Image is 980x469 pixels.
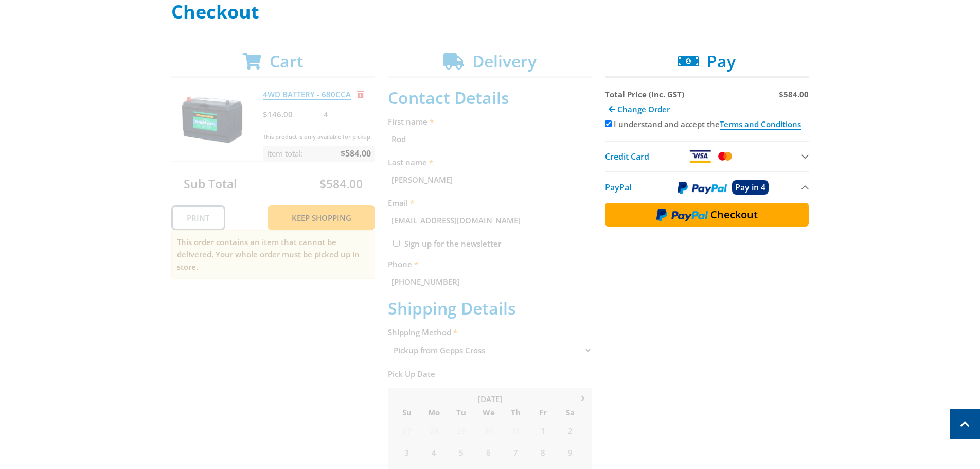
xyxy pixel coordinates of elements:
[605,203,809,227] button: Checkout
[716,150,734,163] img: Mastercard
[605,182,631,193] span: PayPal
[614,119,801,130] label: I understand and accept the
[605,141,809,171] button: Credit Card
[689,150,711,163] img: Visa
[605,171,809,203] button: PayPal Pay in 4
[171,2,809,22] h1: Checkout
[605,89,684,99] strong: Total Price (inc. GST)
[720,119,801,130] a: Terms and Conditions
[656,208,708,221] img: PayPal
[678,181,727,194] img: PayPal
[735,182,765,193] span: Pay in 4
[605,100,673,118] a: Change Order
[605,120,612,127] input: Please accept the terms and conditions.
[707,50,736,72] span: Pay
[710,210,758,220] span: Checkout
[605,151,649,162] span: Credit Card
[617,104,670,114] span: Change Order
[779,89,809,99] strong: $584.00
